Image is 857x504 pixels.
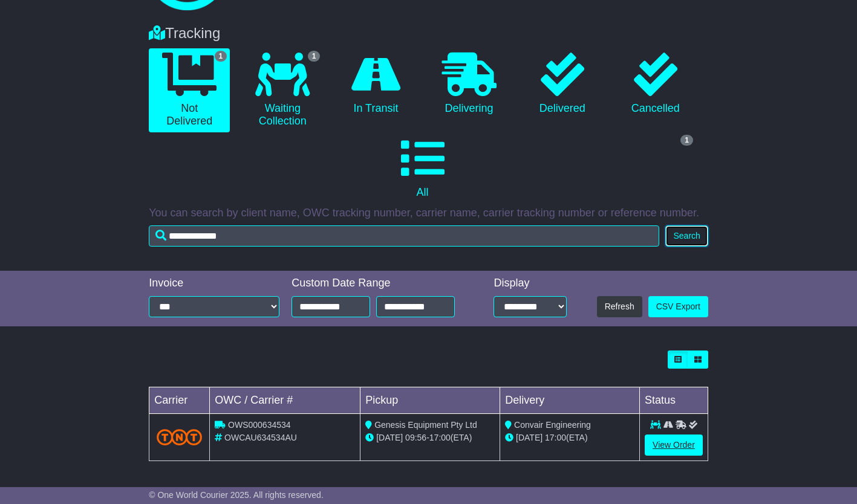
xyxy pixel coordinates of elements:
div: Invoice [149,277,279,290]
div: - (ETA) [365,431,495,444]
button: Search [665,225,708,247]
span: 1 [308,51,321,62]
span: 09:56 [405,433,426,442]
span: [DATE] [376,433,403,442]
a: 1 Not Delivered [149,48,230,132]
div: Display [494,277,567,290]
td: Status [640,387,708,413]
span: 1 [680,135,693,146]
a: 1 All [149,132,696,204]
div: Tracking [143,25,714,42]
span: OWCAU634534AU [224,433,297,442]
td: Carrier [149,387,210,413]
a: Cancelled [615,48,696,120]
div: Custom Date Range [292,277,470,290]
div: (ETA) [505,431,634,444]
span: Convair Engineering [514,420,591,430]
td: Pickup [360,387,500,413]
td: Delivery [500,387,640,413]
span: OWS000634534 [228,420,291,430]
td: OWC / Carrier # [210,387,360,413]
a: Delivering [429,48,510,120]
a: In Transit [335,48,416,120]
button: Refresh [597,296,642,317]
span: 17:00 [429,433,451,442]
p: You can search by client name, OWC tracking number, carrier name, carrier tracking number or refe... [149,207,708,220]
a: 1 Waiting Collection [242,48,323,132]
a: Delivered [522,48,603,120]
img: TNT_Domestic.png [157,429,202,445]
a: CSV Export [648,296,708,317]
span: © One World Courier 2025. All rights reserved. [149,490,324,500]
span: 17:00 [545,433,566,442]
span: Genesis Equipment Pty Ltd [374,420,477,430]
span: [DATE] [516,433,543,442]
a: View Order [645,435,703,456]
span: 1 [215,51,227,62]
